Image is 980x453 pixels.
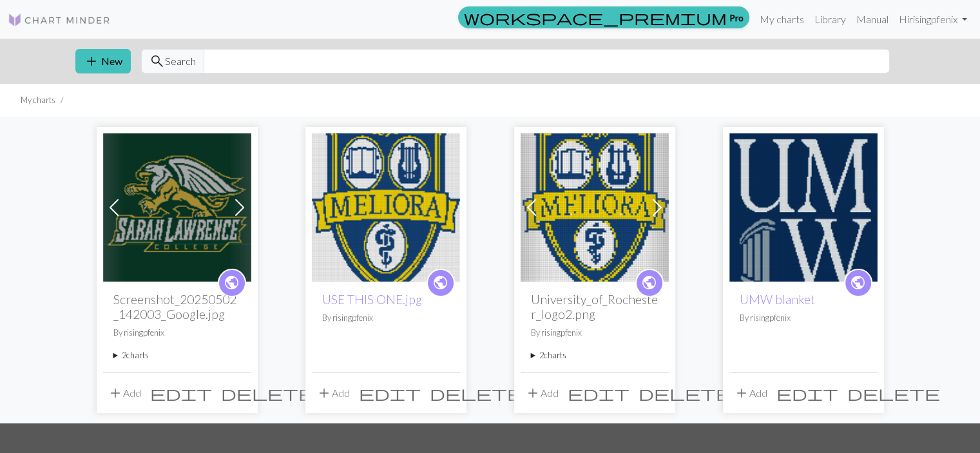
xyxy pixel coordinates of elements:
[458,6,749,28] a: Pro
[521,381,563,405] button: Add
[847,384,940,402] span: delete
[531,349,658,361] summary: 2charts
[149,52,165,70] span: search
[641,270,657,296] i: public
[531,327,658,339] p: By risingpfenix
[113,349,241,361] summary: 2charts
[568,384,629,402] span: edit
[729,133,878,282] img: UMW logo
[851,6,894,32] a: Manual
[432,273,448,293] span: public
[312,381,354,405] button: Add
[729,200,878,212] a: UMW logo
[734,384,749,402] span: add
[216,381,318,405] button: Delete
[894,6,972,32] a: Hirisingpfenix
[430,384,523,402] span: delete
[84,52,99,70] span: add
[521,133,669,282] img: University_of_Rochester_logo2.png
[635,269,664,297] a: public
[75,49,131,73] button: New
[322,312,450,324] p: By risingpfenix
[432,270,448,296] i: public
[563,381,634,405] button: Edit
[634,381,736,405] button: Delete
[776,385,838,401] i: Edit
[103,381,146,405] button: Add
[843,381,945,405] button: Delete
[113,292,241,322] h2: Screenshot_20250502_142003_Google.jpg
[8,12,111,28] img: Logo
[772,381,843,405] button: Edit
[312,133,460,282] img: USE THIS ONE.jpg
[108,384,123,402] span: add
[754,6,809,32] a: My charts
[224,270,240,296] i: public
[221,384,314,402] span: delete
[165,53,196,69] span: Search
[850,270,866,296] i: public
[150,384,212,402] span: edit
[427,269,455,297] a: public
[850,273,866,293] span: public
[113,327,241,339] p: By risingpfenix
[21,94,55,106] li: My charts
[146,381,216,405] button: Edit
[641,273,657,293] span: public
[312,200,460,212] a: USE THIS ONE.jpg
[354,381,425,405] button: Edit
[316,384,332,402] span: add
[150,385,212,401] i: Edit
[740,312,867,324] p: By risingpfenix
[103,133,251,282] img: Maya's Blanket
[639,384,731,402] span: delete
[729,381,772,405] button: Add
[740,292,815,307] a: UMW blanket
[359,384,421,402] span: edit
[103,200,251,212] a: Maya's Blanket
[224,273,240,293] span: public
[776,384,838,402] span: edit
[425,381,527,405] button: Delete
[531,292,658,322] h2: University_of_Rochester_logo2.png
[568,385,629,401] i: Edit
[844,269,872,297] a: public
[521,200,669,212] a: University_of_Rochester_logo2.png
[464,8,727,26] span: workspace_premium
[525,384,541,402] span: add
[809,6,851,32] a: Library
[322,292,422,307] a: USE THIS ONE.jpg
[359,385,421,401] i: Edit
[218,269,246,297] a: public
